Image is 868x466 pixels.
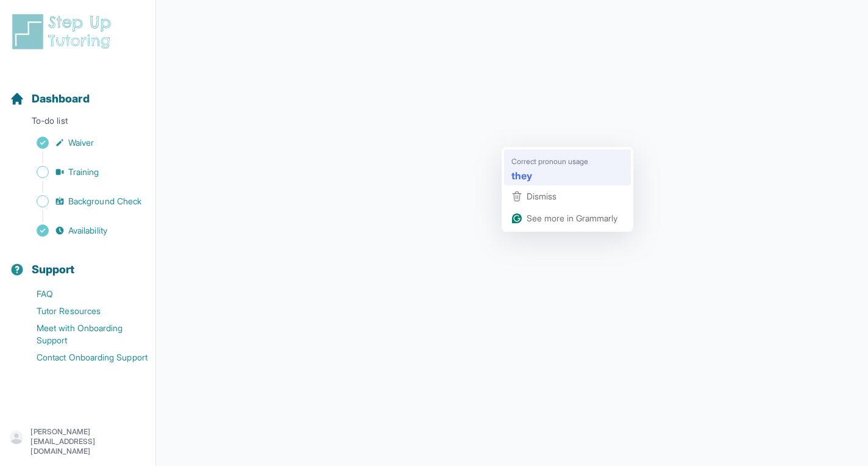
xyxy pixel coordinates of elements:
button: [PERSON_NAME][EMAIL_ADDRESS][DOMAIN_NAME] [10,427,146,456]
a: Training [10,163,155,181]
span: Background Check [68,195,141,207]
a: Meet with Onboarding Support [10,320,155,349]
span: Waiver [68,137,94,149]
a: Background Check [10,193,155,210]
span: Dashboard [32,90,90,107]
a: Dashboard [10,90,90,107]
a: FAQ [10,285,155,303]
p: To-do list [5,115,151,132]
span: Availability [68,224,107,237]
a: Contact Onboarding Support [10,349,155,366]
p: [PERSON_NAME][EMAIL_ADDRESS][DOMAIN_NAME] [30,427,146,456]
span: Support [32,261,75,278]
a: Waiver [10,134,155,151]
span: Training [68,166,99,178]
button: Dashboard [5,71,151,112]
a: Tutor Resources [10,303,155,320]
a: Availability [10,222,155,239]
img: logo [10,12,118,51]
button: Support [5,242,151,283]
